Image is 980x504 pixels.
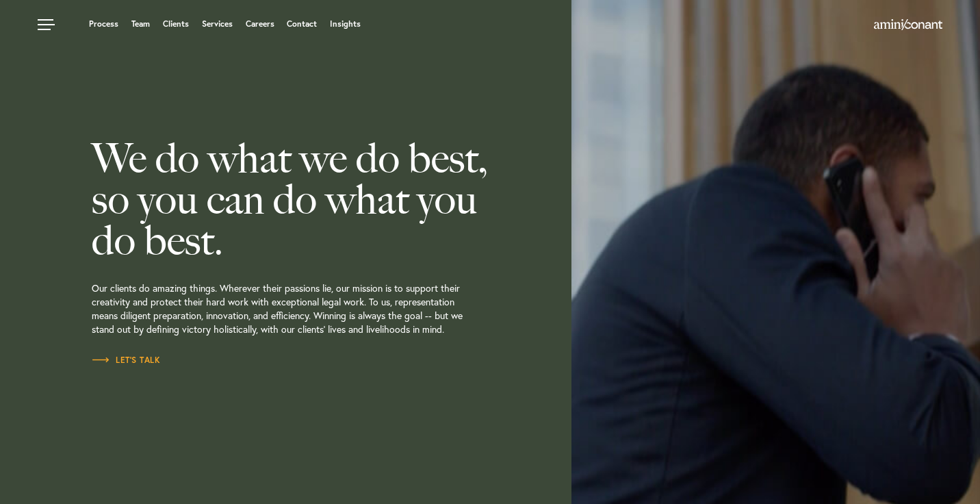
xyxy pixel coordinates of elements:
[92,356,160,364] span: Let’s Talk
[92,138,561,261] h2: We do what we do best, so you can do what you do best.
[89,20,118,28] a: Process
[202,20,233,28] a: Services
[92,261,561,353] p: Our clients do amazing things. Wherever their passions lie, our mission is to support their creat...
[246,20,274,28] a: Careers
[92,353,160,367] a: Let’s Talk
[163,20,189,28] a: Clients
[874,19,942,30] img: Amini & Conant
[330,20,361,28] a: Insights
[287,20,317,28] a: Contact
[131,20,150,28] a: Team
